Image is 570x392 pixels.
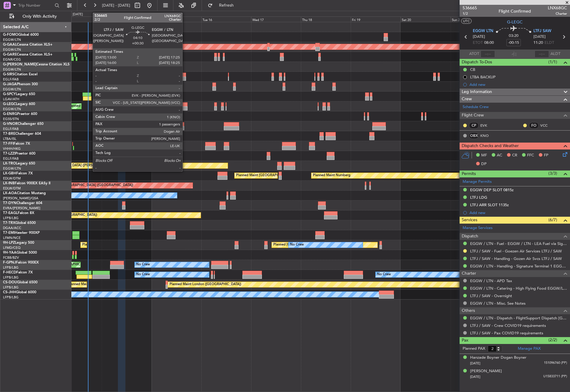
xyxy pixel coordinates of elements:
[3,236,21,240] a: LFMN/NCE
[251,17,301,22] div: Wed 17
[473,40,483,46] span: ETOT
[462,337,468,344] span: Pax
[470,323,546,328] a: LTFJ / SAW - Crew COVID19 requirements
[3,92,35,96] a: G-SPCYLegacy 650
[3,137,16,141] a: LTBA/ISL
[130,37,142,41] div: -
[82,240,177,249] div: Planned Maint [GEOGRAPHIC_DATA] ([GEOGRAPHIC_DATA])
[470,330,543,336] a: LTFJ / SAW - Pax COVID19 requirements
[462,59,492,66] span: Dispatch To-Dos
[377,270,391,279] div: No Crew
[273,240,358,249] div: Planned [GEOGRAPHIC_DATA] ([GEOGRAPHIC_DATA])
[3,83,17,86] span: G-JAGA
[3,246,20,250] a: LFMD/CEQ
[533,40,543,46] span: 11:20
[3,201,42,205] a: T7-DYNChallenger 604
[102,17,151,22] div: Sun 14
[470,187,514,192] div: EGGW DEP SLOT 0815z
[463,11,477,16] span: 1/2
[550,51,560,57] span: ALDT
[130,33,142,37] div: KTEB
[548,170,557,176] span: (3/3)
[3,231,15,235] span: T7-EMI
[118,33,130,37] div: OLBA
[3,38,21,42] a: EGGW/LTN
[3,221,15,225] span: T7-TRX
[3,182,15,185] span: LX-INB
[3,156,19,161] a: EGLF/FAB
[473,34,485,40] span: [DATE]
[3,231,40,235] a: T7-EMIHawker 900XP
[543,374,567,379] span: U15833711 (PP)
[3,191,46,195] a: LX-AOACitation Mustang
[3,291,16,294] span: CS-JHH
[548,337,557,343] span: (2/2)
[469,82,567,87] div: Add new
[3,67,21,72] a: EGGW/LTN
[136,270,150,279] div: No Crew
[351,17,400,22] div: Fri 19
[3,87,21,92] a: EGGW/LTN
[470,301,526,306] a: EGGW / LTN - Misc. See Notes
[136,260,150,269] div: No Crew
[3,176,21,181] a: EDLW/DTM
[3,63,70,66] a: G-[PERSON_NAME]Cessna Citation XLS
[3,191,17,195] span: LX-AOA
[3,211,34,215] a: T7-EAGLFalcon 8X
[3,132,15,136] span: T7-BRE
[236,171,331,180] div: Planned Maint [GEOGRAPHIC_DATA] ([GEOGRAPHIC_DATA])
[470,256,562,261] a: LTFJ / SAW - Handling - Gozen Air Svcs LTFJ / SAW
[463,225,493,231] a: Manage Services
[470,368,502,374] div: [PERSON_NAME]
[3,182,50,185] a: LX-INBFalcon 900EX EASy II
[463,104,489,110] a: Schedule Crew
[480,133,494,138] a: KNO
[3,241,15,245] span: 9H-LPZ
[3,186,21,191] a: EDLW/DTM
[533,28,551,34] span: LTFJ SAW
[463,179,492,185] a: Manage Permits
[533,34,546,40] span: [DATE]
[470,315,567,321] a: EGGW / LTN - Dispatch - FlightSupport Dispatch [GEOGRAPHIC_DATA]
[548,59,557,65] span: (1/1)
[469,51,479,57] span: ATOT
[463,346,485,352] label: Planned PAX
[3,261,39,264] a: F-GPNJFalcon 900EX
[3,281,17,284] span: CS-DOU
[548,11,567,16] span: Charter
[469,210,567,215] div: Add new
[470,278,512,283] a: EGGW / LTN - APD Tax
[3,211,18,215] span: T7-EAGL
[3,127,19,131] a: EGLF/FAB
[103,72,167,81] div: No Crew London ([GEOGRAPHIC_DATA])
[3,112,17,116] span: G-ENRG
[544,360,567,366] span: 151096760 (PP)
[3,281,37,284] a: CS-DOUGlobal 6500
[548,217,557,223] span: (6/7)
[3,291,36,294] a: CS-JHHGlobal 6000
[151,17,201,22] div: Mon 15
[462,112,484,119] span: Flight Crew
[3,142,13,146] span: T7-FFI
[3,251,37,255] a: 9H-YAAGlobal 5000
[3,226,21,230] a: DGAA/ACC
[3,73,37,76] a: G-SIRSCitation Excel
[3,295,19,300] a: LFPB/LBG
[3,196,38,201] a: [PERSON_NAME]/QSA
[52,17,101,22] div: Sat 13
[462,233,478,240] span: Dispatch
[3,206,40,210] a: EVRA/[PERSON_NAME]
[462,143,519,149] span: Dispatch Checks and Weather
[3,92,16,96] span: G-SPCY
[470,67,475,72] div: CB
[469,132,479,139] div: OBX
[529,122,539,129] div: FO
[3,63,36,66] span: G-[PERSON_NAME]
[461,18,472,24] button: UTC
[497,152,502,158] span: AC
[3,97,19,101] a: LGAV/ATH
[518,346,541,352] a: Manage PAX
[463,5,477,11] span: 536665
[512,152,517,158] span: CR
[3,57,21,62] a: EGNR/CEG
